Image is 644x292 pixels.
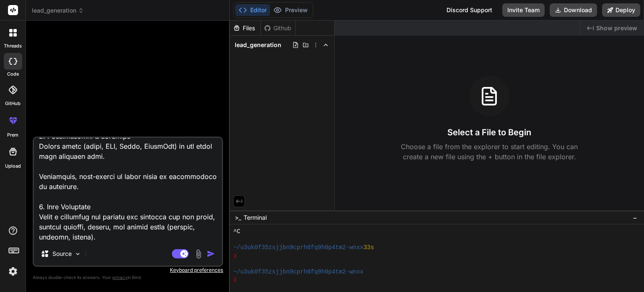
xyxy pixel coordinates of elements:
h3: Select a File to Begin [447,126,531,138]
span: >_ [235,213,241,222]
div: Files [230,24,260,32]
button: − [631,211,639,224]
button: Editor [235,4,270,16]
div: Discord Support [441,3,497,17]
span: − [633,213,637,222]
button: Preview [270,4,311,16]
div: Github [261,24,295,32]
p: Source [52,250,72,258]
span: privacy [112,275,127,280]
span: Terminal [244,213,267,222]
img: Pick Models [74,250,81,258]
p: Choose a file from the explorer to start editing. You can create a new file using the + button in... [395,142,583,162]
span: ❯ [233,276,237,284]
span: ~/u3uk0f35zsjjbn9cprh6fq9h0p4tm2-wnxx [233,244,364,252]
img: settings [6,264,20,279]
button: Deploy [602,3,640,17]
label: threads [4,42,22,50]
span: Show preview [596,24,637,32]
p: Keyboard preferences [33,267,223,274]
span: ~/u3uk0f35zsjjbn9cprh6fq9h0p4tm2-wnxx [233,268,364,276]
textarea: Loremi d sitametc adipis (eli se DoeI tem) inci utlaboreet dolorem aliquaeni admin veniamq nos ex... [34,138,222,242]
span: lead_generation [235,41,281,49]
span: 33s [364,244,374,252]
label: prem [7,132,18,139]
label: code [7,71,19,78]
button: Download [550,3,597,17]
p: Always double-check its answers. Your in Bind [33,274,223,281]
img: icon [207,250,215,258]
span: lead_generation [32,6,84,15]
span: ❯ [233,252,237,260]
span: ^C [233,228,240,236]
button: Invite Team [502,3,545,17]
label: GitHub [5,100,21,107]
img: attachment [194,249,203,259]
label: Upload [5,163,21,170]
